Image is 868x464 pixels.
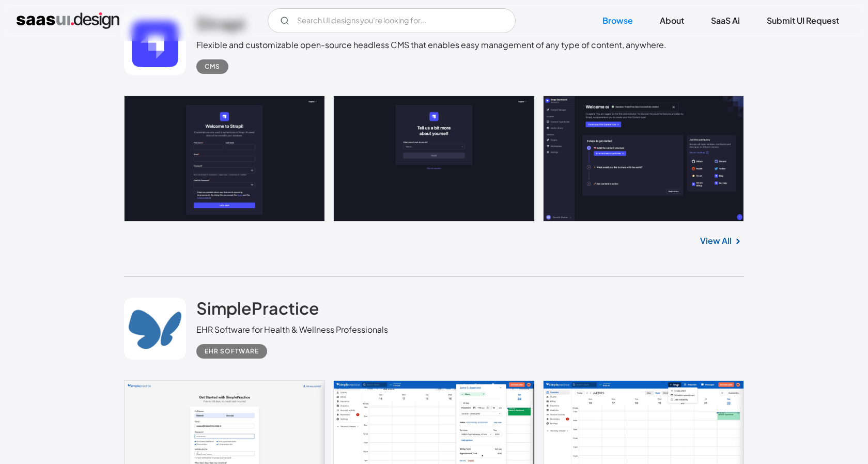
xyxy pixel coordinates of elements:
[196,323,388,336] div: EHR Software for Health & Wellness Professionals
[700,235,732,247] a: View All
[699,9,752,32] a: SaaS Ai
[196,298,319,323] a: SimplePractice
[196,298,319,318] h2: SimplePractice
[590,9,645,32] a: Browse
[647,9,696,32] a: About
[268,8,516,33] form: Email Form
[268,8,516,33] input: Search UI designs you're looking for...
[205,60,220,73] div: CMS
[196,39,667,51] div: Flexible and customizable open-source headless CMS that enables easy management of any type of co...
[205,345,259,358] div: EHR Software
[17,12,119,29] a: home
[754,9,851,32] a: Submit UI Request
